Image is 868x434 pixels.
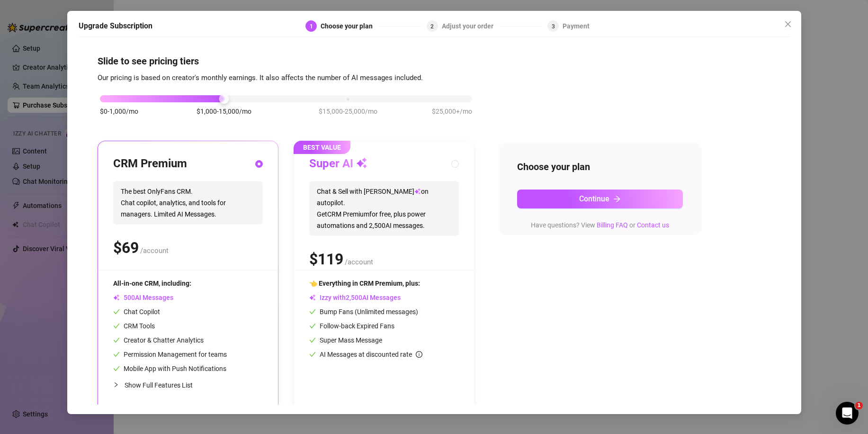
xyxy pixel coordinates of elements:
[113,365,226,372] span: Mobile App with Push Notifications
[563,20,590,32] div: Payment
[113,308,160,316] span: Chat Copilot
[551,23,555,29] span: 3
[113,382,119,388] span: collapsed
[113,374,263,396] div: Show Full Features List
[98,54,771,68] h4: Slide to see pricing tiers
[98,73,423,82] span: Our pricing is based on creator's monthly earnings. It also affects the number of AI messages inc...
[113,323,120,329] span: check
[79,20,152,32] h5: Upgrade Subscription
[309,336,382,344] span: Super Mass Message
[100,106,138,117] span: $0-1,000/mo
[855,402,863,409] span: 1
[784,20,792,28] span: close
[113,351,120,358] span: check
[441,20,499,32] div: Adjust your order
[579,194,609,203] span: Continue
[836,402,859,425] iframe: Intercom live chat
[780,17,796,32] button: Close
[113,365,120,372] span: check
[309,323,316,329] span: check
[113,351,227,358] span: Permission Management for teams
[309,351,316,358] span: check
[320,351,422,358] span: AI Messages at discounted rate
[309,337,316,344] span: check
[309,308,418,316] span: Bump Fans (Unlimited messages)
[113,294,173,301] span: AI Messages
[113,336,204,344] span: Creator & Chatter Analytics
[321,20,378,32] div: Choose your plan
[196,106,251,117] span: $1,000-15,000/mo
[125,381,193,389] span: Show Full Features List
[309,308,316,315] span: check
[113,181,263,225] span: The best OnlyFans CRM. Chat copilot, analytics, and tools for managers. Limited AI Messages.
[294,141,350,154] span: BEST VALUE
[113,280,191,287] span: All-in-one CRM, including:
[309,23,313,29] span: 1
[309,294,401,301] span: Izzy with AI Messages
[637,221,669,229] a: Contact us
[597,221,628,229] a: Billing FAQ
[319,106,377,117] span: $15,000-25,000/mo
[309,280,420,287] span: 👈 Everything in CRM Premium, plus:
[140,246,169,255] span: /account
[113,337,120,344] span: check
[113,239,139,257] span: $
[113,308,120,315] span: check
[430,23,434,29] span: 2
[416,351,422,358] span: info-circle
[113,156,187,172] h3: CRM Premium
[345,258,373,266] span: /account
[309,250,343,268] span: $
[517,190,683,208] button: Continuearrow-right
[613,195,621,203] span: arrow-right
[780,20,796,28] span: Close
[309,322,394,330] span: Follow-back Expired Fans
[432,106,472,117] span: $25,000+/mo
[309,156,367,172] h3: Super AI
[531,221,669,229] span: Have questions? View or
[517,160,683,173] h4: Choose your plan
[309,181,459,236] span: Chat & Sell with [PERSON_NAME] on autopilot. Get CRM Premium for free, plus power automations and...
[113,322,155,330] span: CRM Tools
